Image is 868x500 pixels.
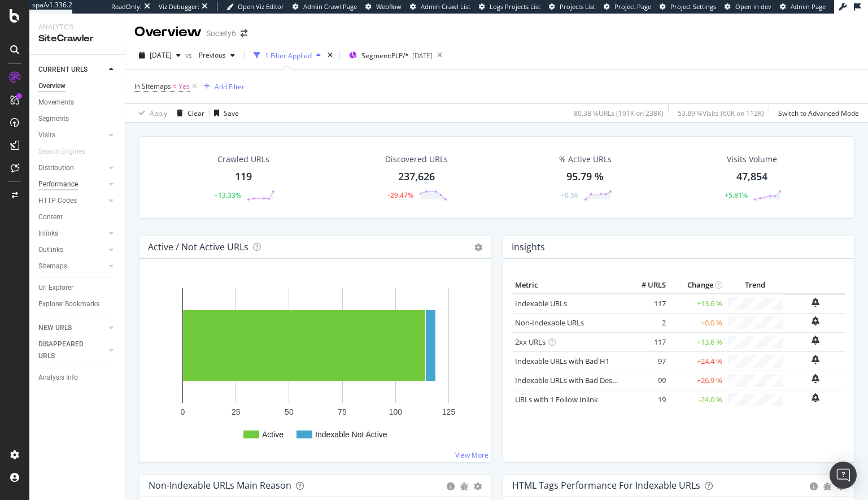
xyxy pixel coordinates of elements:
div: Analytics [38,23,116,32]
button: Previous [194,46,239,64]
span: In Sitemaps [134,81,171,91]
th: Trend [725,277,786,294]
div: Outlinks [38,244,63,256]
div: Search Engines [38,146,85,158]
div: ReadOnly: [111,2,142,11]
td: 99 [623,371,669,390]
span: vs [185,50,194,60]
a: Webflow [365,2,402,11]
a: Search Engines [38,146,97,158]
a: Segments [38,113,117,125]
a: Content [38,211,117,223]
div: Open Intercom Messenger [830,462,857,489]
div: Movements [38,97,74,108]
a: Movements [38,97,117,108]
div: Visits Volume [727,154,777,165]
div: -29.47% [388,190,413,200]
div: circle-info [810,482,818,490]
div: Crawled URLs [217,154,269,165]
a: DISAPPEARED URLS [38,338,106,362]
div: Performance [38,179,78,190]
td: +13.6 % [669,332,725,351]
a: Overview [38,80,117,92]
button: Add Filter [199,80,245,93]
div: Non-Indexable URLs Main Reason [149,480,291,491]
div: bell-plus [812,374,819,383]
td: +0.0 % [669,313,725,332]
a: Url Explorer [38,282,117,294]
div: Analysis Info [38,372,78,384]
td: 97 [623,351,669,371]
svg: A chart. [149,277,482,453]
span: Admin Crawl List [421,2,470,11]
div: gear [474,482,482,490]
span: Previous [194,50,226,60]
a: Inlinks [38,228,106,240]
button: Switch to Advanced Mode [774,104,859,122]
div: SiteCrawler [38,32,116,45]
a: Visits [38,129,106,141]
a: CURRENT URLS [38,64,106,76]
a: Indexable URLs with Bad Description [515,375,638,385]
a: Admin Crawl Page [293,2,357,11]
div: Overview [38,80,66,92]
i: Options [474,244,482,251]
div: +0.56 [561,190,578,200]
a: Logs Projects List [479,2,540,11]
div: Sitemaps [38,260,67,272]
div: NEW URLS [38,322,72,334]
span: Yes [178,79,190,94]
div: times [325,50,335,61]
div: Url Explorer [38,282,73,294]
div: Inlinks [38,228,58,240]
a: Distribution [38,162,106,174]
button: [DATE] [134,46,185,64]
td: +24.4 % [669,351,725,371]
span: Projects List [560,2,595,11]
a: Project Page [604,2,651,11]
text: 50 [285,407,294,416]
th: Change [669,277,725,294]
td: 2 [623,313,669,332]
a: Admin Crawl List [410,2,470,11]
a: Outlinks [38,244,106,256]
div: Overview [134,23,202,42]
a: Indexable URLs with Bad H1 [515,356,609,366]
div: Society6 [206,28,236,39]
div: % Active URLs [559,154,612,165]
a: Non-Indexable URLs [515,318,584,328]
div: 95.79 % [566,169,604,184]
div: +5.81% [725,190,748,200]
span: Logs Projects List [490,2,540,11]
span: = [173,81,177,91]
a: View More [455,450,488,460]
div: Save [224,108,239,118]
span: Project Page [614,2,651,11]
span: Segment: PLP/* [361,51,409,60]
a: Explorer Bookmarks [38,298,117,310]
div: DISAPPEARED URLS [38,338,95,362]
a: Projects List [549,2,595,11]
a: Admin Page [780,2,826,11]
td: 117 [623,294,669,314]
td: 117 [623,332,669,351]
a: Project Settings [660,2,716,11]
div: bug [823,482,831,490]
div: Add Filter [215,82,245,92]
div: Discovered URLs [385,154,448,165]
text: 0 [181,407,185,416]
span: Admin Crawl Page [303,2,357,11]
a: NEW URLS [38,322,106,334]
div: Visits [38,129,55,141]
div: [DATE] [412,51,433,60]
div: 47,854 [736,169,767,184]
text: 125 [442,407,456,416]
td: +26.9 % [669,371,725,390]
div: circle-info [447,482,455,490]
text: 75 [338,407,347,416]
text: Indexable Not Active [315,430,387,439]
a: Open Viz Editor [226,2,284,11]
td: +13.6 % [669,294,725,314]
div: HTML Tags Performance for Indexable URLs [512,480,700,491]
button: Save [210,104,239,122]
